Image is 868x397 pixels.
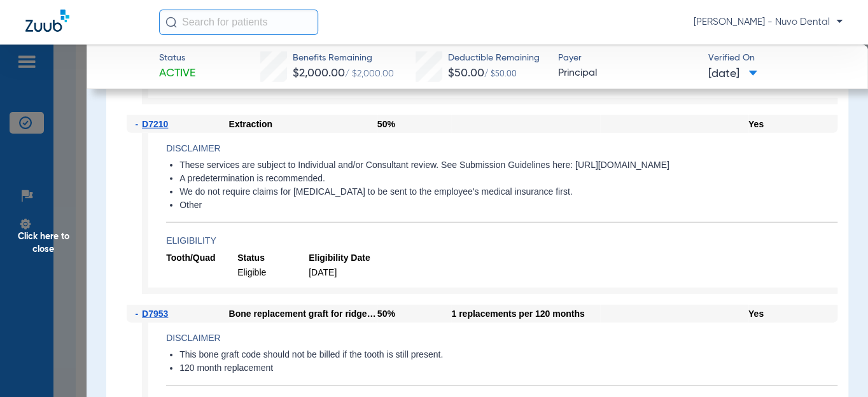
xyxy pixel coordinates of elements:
[558,66,697,81] span: Principal
[708,66,757,82] span: [DATE]
[708,52,848,65] span: Verified On
[179,160,837,171] li: These services are subject to Individual and/or Consultant review. See Submission Guidelines here...
[159,10,318,35] input: Search for patients
[448,52,540,65] span: Deductible Remaining
[159,66,195,81] span: Active
[166,331,837,345] h4: Disclaimer
[748,115,837,133] div: Yes
[377,115,452,133] div: 50%
[451,305,599,323] div: 1 replacements per 120 months
[237,252,309,264] span: Status
[179,349,837,361] li: This bone graft code should not be billed if the tooth is still present.
[804,336,868,397] iframe: Chat Widget
[377,305,452,323] div: 50%
[694,16,843,29] span: [PERSON_NAME] - Nuvo Dental
[25,10,69,32] img: Zuub Logo
[179,186,837,198] li: We do not require claims for [MEDICAL_DATA] to be sent to the employee's medical insurance first.
[309,267,380,279] span: [DATE]
[166,142,837,155] h4: Disclaimer
[136,305,143,323] span: -
[136,115,143,133] span: -
[165,17,177,28] img: Search Icon
[159,52,195,65] span: Status
[293,52,394,65] span: Benefits Remaining
[166,252,237,264] span: Tooth/Quad
[229,305,377,323] div: Bone replacement graft for ridge preservation - per site
[179,173,837,185] li: A predetermination is recommended.
[345,69,394,78] span: / $2,000.00
[179,363,837,374] li: 120 month replacement
[309,252,380,264] span: Eligibility Date
[179,200,837,211] li: Other
[484,71,517,78] span: / $50.00
[166,234,837,247] h4: Eligibility
[229,115,377,133] div: Extraction
[558,52,697,65] span: Payer
[237,267,309,279] span: Eligible
[142,119,168,129] span: D7210
[142,309,168,319] span: D7953
[293,67,345,79] span: $2,000.00
[448,67,484,79] span: $50.00
[748,305,837,323] div: Yes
